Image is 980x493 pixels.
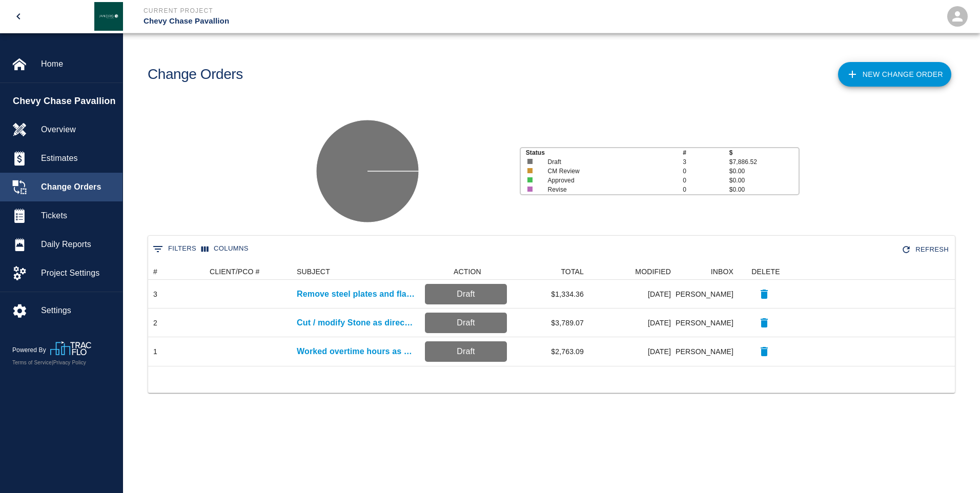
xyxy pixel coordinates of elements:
p: $0.00 [729,167,799,176]
span: Project Settings [41,267,114,279]
div: [PERSON_NAME] [676,280,739,309]
div: DELETE [751,263,780,280]
span: | [52,360,53,365]
div: 3 [153,289,157,299]
p: $0.00 [729,185,799,194]
span: Settings [41,304,114,317]
div: TOTAL [561,263,584,280]
span: Estimates [41,152,114,165]
img: TracFlo [50,341,91,355]
p: 0 [683,185,729,194]
p: Approved [547,176,669,185]
span: Daily Reports [41,238,114,251]
div: CLIENT/PCO # [210,263,260,280]
div: [PERSON_NAME] [676,309,739,337]
p: Current Project [144,6,545,15]
span: Overview [41,124,114,136]
p: Draft [429,288,503,300]
p: Revise [547,185,669,194]
p: Draft [429,345,503,358]
h1: Change Orders [148,66,243,83]
div: ACTION [420,263,512,280]
a: New Change Order [838,62,951,87]
p: CM Review [547,167,669,176]
div: SUBJECT [292,263,420,280]
div: ACTION [454,263,481,280]
p: 3 [683,157,729,167]
span: Tickets [41,210,114,222]
span: Home [41,58,114,70]
p: $ [729,148,799,157]
div: TOTAL [512,263,589,280]
div: SUBJECT [297,263,330,280]
span: Chevy Chase Pavallion [13,94,117,108]
div: DELETE [739,263,790,280]
div: [PERSON_NAME] [676,337,739,366]
p: Powered By [12,345,50,355]
img: Janeiro Inc [94,2,123,31]
div: CLIENT/PCO # [205,263,292,280]
a: Terms of Service [12,360,52,365]
p: $0.00 [729,176,799,185]
div: INBOX [711,263,733,280]
div: $3,789.07 [512,309,589,337]
div: INBOX [676,263,739,280]
div: Refresh the list [899,241,953,259]
a: Cut / modify Stone as directed [297,317,415,329]
p: Draft [547,157,669,167]
div: # [148,263,205,280]
a: Privacy Policy [53,360,86,365]
div: $1,334.36 [512,280,589,309]
button: Select columns [199,241,251,257]
div: [DATE] [589,337,676,366]
div: MODIFIED [635,263,671,280]
p: Chevy Chase Pavallion [144,15,545,27]
p: Draft [429,317,503,329]
div: 2 [153,318,157,328]
p: Status [526,148,683,157]
button: open drawer [6,4,31,29]
div: $2,763.09 [512,337,589,366]
a: Worked overtime hours as requested [297,345,415,358]
button: Refresh [899,241,953,259]
div: [DATE] [589,280,676,309]
div: MODIFIED [589,263,676,280]
p: 0 [683,167,729,176]
iframe: Chat Widget [929,444,980,493]
p: 0 [683,176,729,185]
span: Change Orders [41,181,114,193]
p: $7,886.52 [729,157,799,167]
a: Remove steel plates and flag pole [297,288,415,300]
div: [DATE] [589,309,676,337]
div: # [153,263,157,280]
p: # [683,148,729,157]
div: 1 [153,346,157,357]
button: Show filters [150,241,199,257]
